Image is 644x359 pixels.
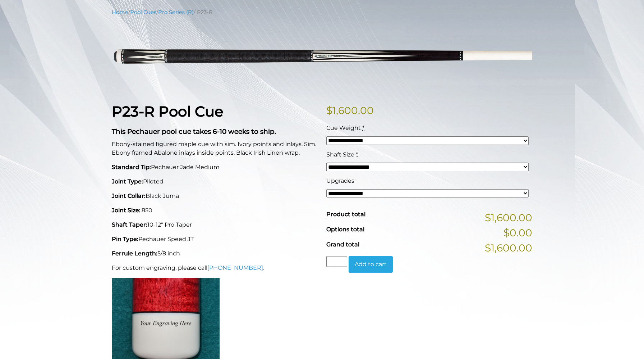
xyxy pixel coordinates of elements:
span: Upgrades [326,177,354,184]
span: Cue Weight [326,124,361,131]
strong: Joint Type: [112,178,143,185]
strong: Ferrule Length: [112,250,157,257]
input: Product quantity [326,256,347,267]
nav: Breadcrumb [112,8,532,16]
p: .850 [112,206,318,215]
p: 5/8 inch [112,249,318,258]
span: Grand total [326,241,359,248]
bdi: 1,600.00 [326,104,374,117]
span: $ [326,104,332,117]
strong: Standard Tip: [112,164,151,171]
button: Add to cart [349,256,393,273]
p: Pechauer Speed JT [112,235,318,244]
p: 10-12" Pro Taper [112,221,318,229]
a: Pool Cues [130,9,156,15]
strong: P23-R Pool Cue [112,103,223,120]
strong: Joint Collar: [112,192,146,199]
span: $1,600.00 [485,240,532,255]
abbr: required [356,151,358,158]
strong: Pin Type: [112,236,138,242]
a: [PHONE_NUMBER]. [207,264,264,271]
p: Black Juma [112,192,318,200]
span: $1,600.00 [485,210,532,225]
p: For custom engraving, please call [112,264,318,272]
span: $0.00 [503,225,532,240]
span: Shaft Size [326,151,354,158]
p: Piloted [112,177,318,186]
abbr: required [362,124,364,131]
span: Options total [326,226,364,233]
a: Home [112,9,128,15]
strong: Joint Size: [112,207,141,214]
img: p23-R.png [112,22,532,92]
p: Pechauer Jade Medium [112,163,318,172]
span: Product total [326,211,365,218]
p: Ebony-stained figured maple cue with sim. Ivory points and inlays. Sim. Ebony framed Abalone inla... [112,140,318,157]
strong: This Pechauer pool cue takes 6-10 weeks to ship. [112,127,276,136]
strong: Shaft Taper: [112,221,147,228]
a: Pro Series (R) [158,9,194,15]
